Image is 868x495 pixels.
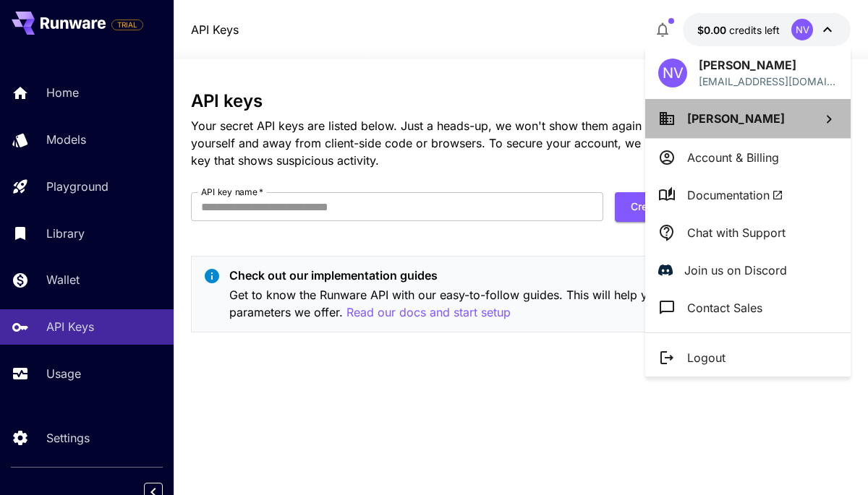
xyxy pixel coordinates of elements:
[699,74,838,89] div: tomboychik30@gmail.com
[687,224,786,241] p: Chat with Support
[699,74,838,89] p: [EMAIL_ADDRESS][DOMAIN_NAME]
[687,149,779,166] p: Account & Billing
[684,262,787,279] p: Join us on Discord
[687,299,762,317] p: Contact Sales
[687,186,783,204] span: Documentation
[699,56,838,74] p: [PERSON_NAME]
[687,111,785,126] span: [PERSON_NAME]
[645,99,851,138] button: [PERSON_NAME]
[658,59,687,87] div: NV
[687,349,726,366] p: Logout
